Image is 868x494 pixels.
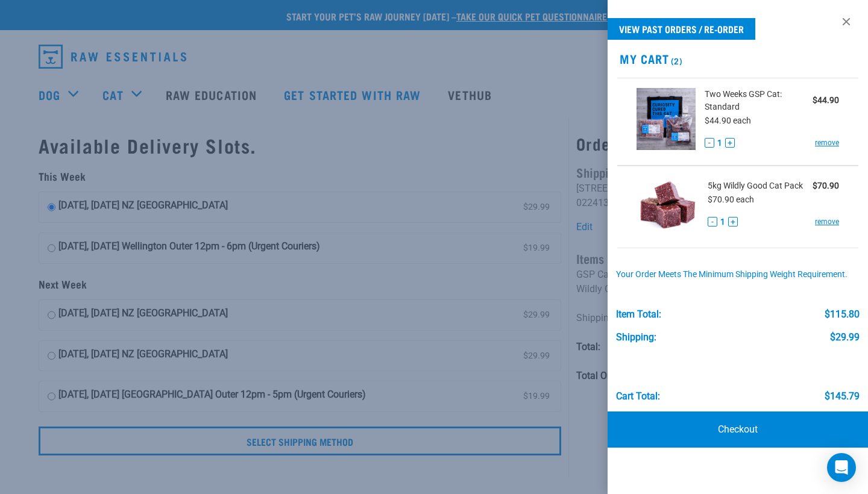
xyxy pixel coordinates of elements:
div: Open Intercom Messenger [827,453,856,482]
h2: My Cart [608,52,868,66]
strong: $70.90 [813,181,839,190]
div: Shipping: [616,332,656,343]
button: - [705,138,714,148]
button: - [708,217,717,227]
img: Wildly Good Cat Pack [637,176,699,238]
button: + [728,217,738,227]
a: remove [815,137,839,148]
img: Get Started Cat (Standard) [637,88,696,150]
span: $44.90 each [705,116,751,125]
button: + [725,138,735,148]
a: remove [815,216,839,227]
div: $145.79 [825,391,860,402]
span: Two Weeks GSP Cat: Standard [705,88,813,113]
div: Item Total: [616,309,661,320]
strong: $44.90 [813,95,839,105]
a: View past orders / re-order [608,18,755,40]
a: Checkout [608,411,868,448]
span: 1 [717,137,722,149]
div: $29.99 [830,332,860,343]
div: Cart total: [616,391,660,402]
div: Your order meets the minimum shipping weight requirement. [616,270,860,280]
div: $115.80 [825,309,860,320]
span: 5kg Wildly Good Cat Pack [708,180,803,192]
span: (2) [669,58,683,63]
span: $70.90 each [708,195,754,204]
span: 1 [720,216,725,228]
